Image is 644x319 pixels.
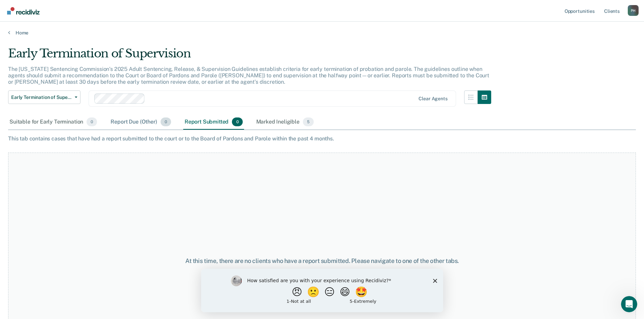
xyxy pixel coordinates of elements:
[87,117,97,126] span: 0
[161,117,171,126] span: 0
[8,66,489,85] p: The [US_STATE] Sentencing Commission’s 2025 Adult Sentencing, Release, & Supervision Guidelines e...
[628,5,639,16] button: Profile dropdown button
[303,117,314,126] span: 5
[109,115,172,130] div: Report Due (Other)0
[8,30,636,36] a: Home
[165,257,479,265] div: At this time, there are no clients who have a report submitted. Please navigate to one of the oth...
[11,95,72,100] span: Early Termination of Supervision
[255,115,315,130] div: Marked Ineligible5
[201,269,443,312] iframe: Survey by Kim from Recidiviz
[7,7,40,15] img: Recidiviz
[232,117,242,126] span: 0
[621,296,637,312] iframe: Intercom live chat
[8,90,80,104] button: Early Termination of Supervision
[8,115,98,130] div: Suitable for Early Termination0
[183,115,244,130] div: Report Submitted0
[8,135,636,142] div: This tab contains cases that have had a report submitted to the court or to the Board of Pardons ...
[628,5,639,16] div: P H
[419,96,447,102] div: Clear agents
[8,47,491,66] div: Early Termination of Supervision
